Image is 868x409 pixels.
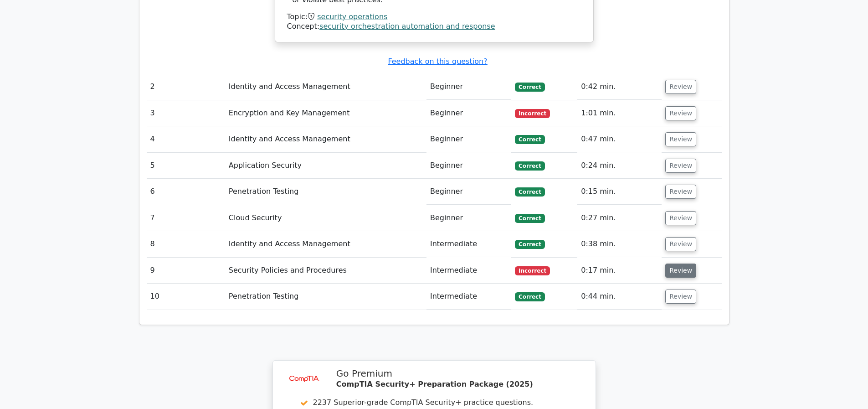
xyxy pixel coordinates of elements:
[515,266,550,275] span: Incorrect
[147,258,225,284] td: 9
[147,74,225,100] td: 2
[225,231,426,257] td: Identity and Access Management
[319,22,495,31] a: security orchestration automation and response
[287,22,581,31] div: Concept:
[287,12,581,22] div: Topic:
[577,179,662,205] td: 0:15 min.
[665,211,696,225] button: Review
[577,205,662,231] td: 0:27 min.
[515,240,544,249] span: Correct
[665,106,696,120] button: Review
[426,205,511,231] td: Beginner
[147,179,225,205] td: 6
[665,132,696,146] button: Review
[147,284,225,310] td: 10
[515,83,544,92] span: Correct
[426,179,511,205] td: Beginner
[665,185,696,199] button: Review
[577,74,662,100] td: 0:42 min.
[426,231,511,257] td: Intermediate
[225,205,426,231] td: Cloud Security
[515,187,544,197] span: Correct
[225,74,426,100] td: Identity and Access Management
[426,74,511,100] td: Beginner
[577,126,662,152] td: 0:47 min.
[147,231,225,257] td: 8
[317,12,387,21] a: security operations
[515,109,550,118] span: Incorrect
[577,153,662,179] td: 0:24 min.
[515,214,544,223] span: Correct
[426,126,511,152] td: Beginner
[225,126,426,152] td: Identity and Access Management
[225,258,426,284] td: Security Policies and Procedures
[665,237,696,251] button: Review
[225,179,426,205] td: Penetration Testing
[388,57,487,66] a: Feedback on this question?
[515,161,544,171] span: Correct
[665,80,696,94] button: Review
[577,231,662,257] td: 0:38 min.
[147,126,225,152] td: 4
[665,290,696,304] button: Review
[665,159,696,173] button: Review
[665,264,696,278] button: Review
[577,284,662,310] td: 0:44 min.
[225,100,426,126] td: Encryption and Key Management
[577,100,662,126] td: 1:01 min.
[426,284,511,310] td: Intermediate
[147,100,225,126] td: 3
[426,258,511,284] td: Intermediate
[147,153,225,179] td: 5
[147,205,225,231] td: 7
[426,153,511,179] td: Beginner
[515,135,544,144] span: Correct
[515,292,544,301] span: Correct
[225,284,426,310] td: Penetration Testing
[577,258,662,284] td: 0:17 min.
[225,153,426,179] td: Application Security
[426,100,511,126] td: Beginner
